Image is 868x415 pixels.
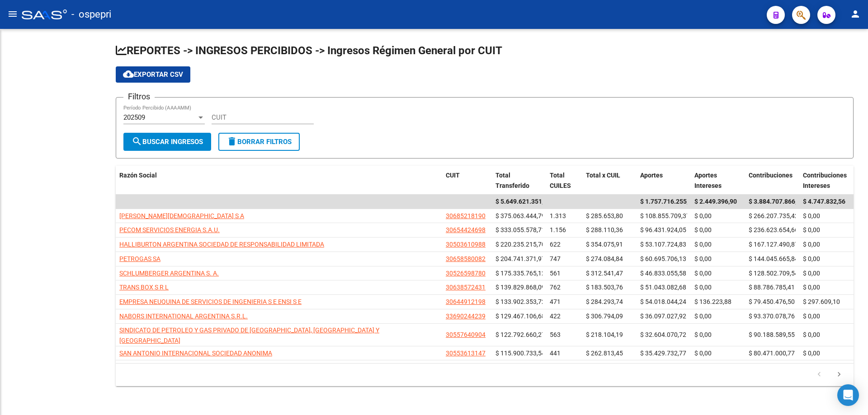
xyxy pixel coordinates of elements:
span: $ 285.653,80 [586,212,623,219]
span: $ 218.104,19 [586,331,623,338]
span: $ 80.471.000,77 [749,350,795,357]
span: 1.313 [550,212,566,219]
span: Total Transferido [495,172,529,189]
span: $ 0,00 [803,350,820,357]
span: PECOM SERVICIOS ENERGIA S.A.U. [119,226,220,233]
span: $ 0,00 [694,331,712,338]
datatable-header-cell: CUIT [442,166,492,196]
span: $ 0,00 [803,226,820,233]
span: $ 288.110,36 [586,226,623,233]
button: Borrar Filtros [218,133,300,151]
span: 30654424698 [446,226,486,233]
span: $ 274.084,84 [586,255,623,262]
datatable-header-cell: Aportes [637,166,691,196]
div: Open Intercom Messenger [837,384,859,406]
span: $ 0,00 [694,212,712,219]
span: Exportar CSV [123,70,183,79]
span: $ 128.502.709,54 [749,270,798,277]
span: 30557640904 [446,331,486,338]
span: $ 139.829.868,09 [495,284,545,291]
datatable-header-cell: Razón Social [116,166,442,196]
mat-icon: cloud_download [123,69,134,79]
span: Aportes [640,172,663,179]
span: $ 96.431.924,05 [640,226,686,233]
span: [PERSON_NAME][DEMOGRAPHIC_DATA] S A [119,212,244,219]
datatable-header-cell: Contribuciones Intereses [799,166,854,196]
span: Borrar Filtros [226,138,292,146]
span: $ 262.813,45 [586,350,623,357]
a: go to previous page [811,370,828,380]
span: $ 0,00 [694,226,712,233]
span: NABORS INTERNATIONAL ARGENTINA S.R.L. [119,312,248,320]
span: $ 0,00 [803,212,820,219]
span: $ 115.900.733,54 [495,350,545,357]
span: $ 0,00 [803,255,820,262]
span: 561 [550,270,561,277]
span: $ 0,00 [803,312,820,320]
span: 30526598780 [446,270,486,277]
span: $ 375.063.444,79 [495,212,545,219]
span: $ 1.757.716.255,36 [640,198,695,205]
span: $ 284.293,74 [586,298,623,305]
span: Razón Social [119,172,157,179]
span: $ 3.884.707.866,41 [749,198,804,205]
span: $ 90.188.589,55 [749,331,795,338]
span: 30638572431 [446,284,486,291]
span: $ 0,00 [694,255,712,262]
a: go to next page [830,370,848,380]
span: 762 [550,284,561,291]
span: Total CUILES [550,172,571,189]
span: $ 236.623.654,66 [749,226,798,233]
span: CUIT [446,172,460,179]
span: $ 354.075,91 [586,241,623,248]
span: $ 333.055.578,71 [495,226,545,233]
span: Contribuciones [749,172,793,179]
span: $ 122.792.660,27 [495,331,545,338]
datatable-header-cell: Total Transferido [492,166,546,196]
span: $ 175.335.765,12 [495,270,545,277]
span: 622 [550,241,561,248]
span: $ 0,00 [694,312,712,320]
span: 471 [550,298,561,305]
span: SCHLUMBERGER ARGENTINA S. A. [119,270,219,277]
span: HALLIBURTON ARGENTINA SOCIEDAD DE RESPONSABILIDAD LIMITADA [119,241,324,248]
span: $ 129.467.106,68 [495,312,545,320]
span: $ 35.429.732,77 [640,350,686,357]
span: $ 54.018.044,24 [640,298,686,305]
span: $ 36.097.027,92 [640,312,686,320]
mat-icon: person [850,9,861,19]
span: 30553613147 [446,350,486,357]
span: 422 [550,312,561,320]
span: $ 51.043.082,68 [640,284,686,291]
datatable-header-cell: Contribuciones [745,166,799,196]
span: $ 204.741.371,97 [495,255,545,262]
span: 30644912198 [446,298,486,305]
span: Total x CUIL [586,172,620,179]
datatable-header-cell: Total CUILES [546,166,582,196]
datatable-header-cell: Total x CUIL [582,166,637,196]
span: $ 0,00 [803,270,820,277]
span: Aportes Intereses [694,172,722,189]
h3: Filtros [123,90,155,103]
span: PETROGAS SA [119,255,160,262]
span: $ 0,00 [803,241,820,248]
span: 1.156 [550,226,566,233]
span: 563 [550,331,561,338]
span: 30658580082 [446,255,486,262]
span: $ 32.604.070,72 [640,331,686,338]
mat-icon: delete [226,136,237,147]
span: REPORTES -> INGRESOS PERCIBIDOS -> Ingresos Régimen General por CUIT [116,44,502,57]
span: $ 220.235.215,70 [495,241,545,248]
span: $ 297.609,10 [803,298,840,305]
span: $ 88.786.785,41 [749,284,795,291]
span: 441 [550,350,561,357]
span: $ 5.649.621.351,23 [495,198,551,205]
span: $ 108.855.709,37 [640,212,690,219]
span: SINDICATO DE PETROLEO Y GAS PRIVADO DE [GEOGRAPHIC_DATA], [GEOGRAPHIC_DATA] Y [GEOGRAPHIC_DATA] [119,326,379,344]
span: Buscar Ingresos [132,138,203,146]
span: $ 167.127.490,87 [749,241,798,248]
span: $ 266.207.735,42 [749,212,798,219]
span: $ 60.695.706,13 [640,255,686,262]
span: $ 2.449.396,90 [694,198,737,205]
span: EMPRESA NEUQUINA DE SERVICIOS DE INGENIERIA S E ENSI S E [119,298,302,305]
